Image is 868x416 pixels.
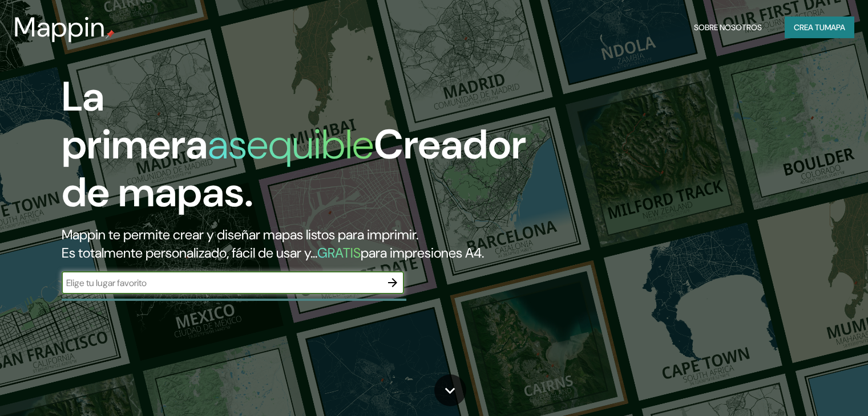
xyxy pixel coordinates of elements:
[689,17,766,38] button: Sobre nosotros
[106,30,115,39] img: pin de mapeo
[694,22,762,32] font: Sobre nosotros
[62,118,526,219] font: Creador de mapas.
[208,118,374,171] font: asequible
[785,17,854,38] button: Crea tumapa
[62,276,381,289] input: Elige tu lugar favorito
[62,226,418,243] font: Mappin te permite crear y diseñar mapas listos para imprimir.
[62,70,208,171] font: La primera
[825,22,845,32] font: mapa
[361,244,484,262] font: para impresiones A4.
[794,22,825,32] font: Crea tu
[14,9,106,45] font: Mappin
[62,244,317,262] font: Es totalmente personalizado, fácil de usar y...
[317,244,361,262] font: GRATIS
